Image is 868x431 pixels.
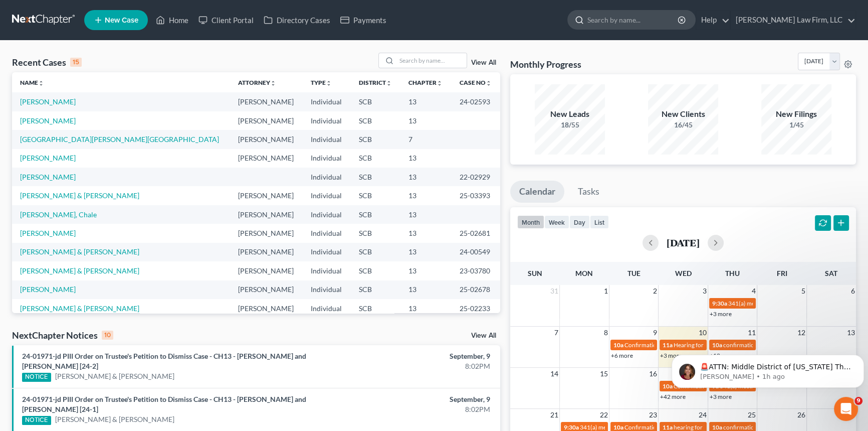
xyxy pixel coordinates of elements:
[452,168,500,186] td: 22-02929
[452,261,500,280] td: 23-03780
[510,181,564,203] a: Calendar
[624,341,738,349] span: Confirmation hearing for [PERSON_NAME]
[400,168,451,186] td: 13
[193,11,259,29] a: Client Portal
[846,327,856,339] span: 13
[528,269,542,277] span: Sun
[400,224,451,242] td: 13
[850,285,856,297] span: 6
[230,92,303,111] td: [PERSON_NAME]
[452,280,500,299] td: 25-02678
[20,266,139,275] a: [PERSON_NAME] & [PERSON_NAME]
[230,261,303,280] td: [PERSON_NAME]
[698,409,708,421] span: 24
[303,111,350,130] td: Individual
[341,361,490,371] div: 8:02PM
[20,173,76,181] a: [PERSON_NAME]
[400,205,451,224] td: 13
[22,395,306,413] a: 24-01971-jd PIII Order on Trustee's Petition to Dismiss Case - CH13 - [PERSON_NAME] and [PERSON_N...
[761,108,831,120] div: New Filings
[796,409,806,421] span: 26
[303,92,350,111] td: Individual
[151,11,193,29] a: Home
[400,280,451,299] td: 13
[351,130,400,149] td: SCB
[613,423,623,431] span: 10a
[230,299,303,318] td: [PERSON_NAME]
[747,409,757,421] span: 25
[652,327,658,339] span: 9
[471,59,496,66] a: View All
[12,329,113,341] div: NextChapter Notices
[230,130,303,149] td: [PERSON_NAME]
[38,80,44,86] i: unfold_more
[517,215,544,229] button: month
[535,108,605,120] div: New Leads
[663,341,673,349] span: 11a
[599,409,609,421] span: 22
[303,261,350,280] td: Individual
[105,17,138,24] span: New Case
[400,299,451,318] td: 13
[20,135,219,143] a: [GEOGRAPHIC_DATA][PERSON_NAME][GEOGRAPHIC_DATA]
[569,181,608,203] a: Tasks
[800,285,806,297] span: 5
[777,269,787,277] span: Fri
[341,351,490,361] div: September, 9
[20,210,97,219] a: [PERSON_NAME], Chale
[535,120,605,130] div: 18/55
[731,11,855,29] a: [PERSON_NAME] Law Firm, LLC
[351,224,400,242] td: SCB
[663,382,673,390] span: 10a
[22,373,51,382] div: NOTICE
[486,80,492,86] i: unfold_more
[22,352,306,370] a: 24-01971-jd PIII Order on Trustee's Petition to Dismiss Case - CH13 - [PERSON_NAME] and [PERSON_N...
[22,416,51,425] div: NOTICE
[303,168,350,186] td: Individual
[674,423,751,431] span: hearing for [PERSON_NAME]
[663,423,673,431] span: 11a
[668,334,868,404] iframe: Intercom notifications message
[587,11,679,29] input: Search by name...
[575,269,593,277] span: Mon
[102,331,113,340] div: 10
[303,280,350,299] td: Individual
[20,97,76,106] a: [PERSON_NAME]
[710,310,732,318] a: +3 more
[238,79,276,86] a: Attorneyunfold_more
[408,79,443,86] a: Chapterunfold_more
[553,327,559,339] span: 7
[825,269,837,277] span: Sat
[20,116,76,125] a: [PERSON_NAME]
[20,229,76,237] a: [PERSON_NAME]
[564,423,579,431] span: 9:30a
[20,79,44,86] a: Nameunfold_more
[230,243,303,261] td: [PERSON_NAME]
[603,285,609,297] span: 1
[627,269,640,277] span: Tue
[400,261,451,280] td: 13
[599,368,609,380] span: 15
[854,397,862,405] span: 9
[55,371,174,381] a: [PERSON_NAME] & [PERSON_NAME]
[351,186,400,205] td: SCB
[230,111,303,130] td: [PERSON_NAME]
[660,352,682,359] a: +3 more
[20,247,139,256] a: [PERSON_NAME] & [PERSON_NAME]
[652,285,658,297] span: 2
[400,111,451,130] td: 13
[796,327,806,339] span: 12
[611,352,633,359] a: +6 more
[747,327,757,339] span: 11
[351,299,400,318] td: SCB
[751,285,757,297] span: 4
[20,154,76,162] a: [PERSON_NAME]
[834,397,858,421] iframe: Intercom live chat
[303,130,350,149] td: Individual
[351,168,400,186] td: SCB
[303,186,350,205] td: Individual
[400,92,451,111] td: 13
[549,409,559,421] span: 21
